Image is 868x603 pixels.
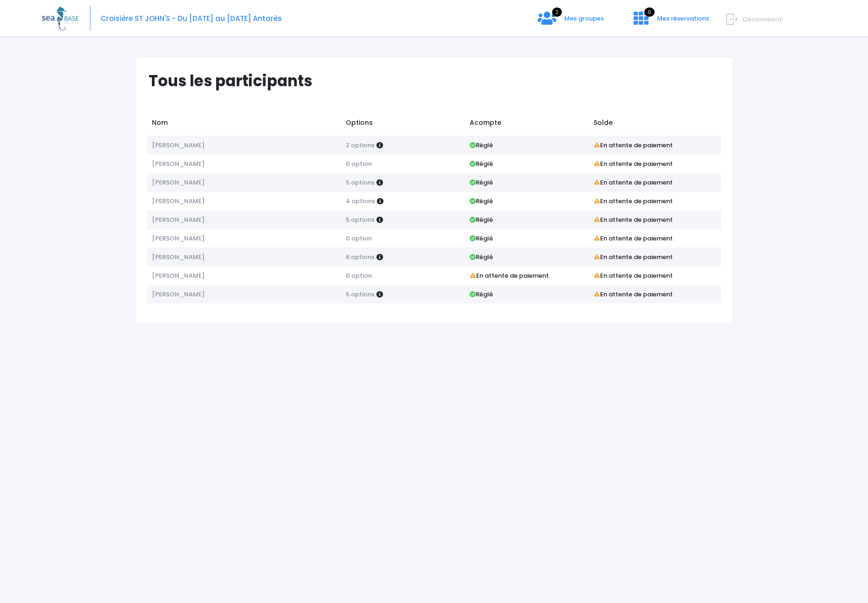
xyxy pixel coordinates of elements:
span: Croisière ST JOHN'S - Du [DATE] au [DATE] Antarès [101,14,282,23]
a: 6 Mes réservations [626,17,715,26]
span: 4 options [346,197,375,206]
span: [PERSON_NAME] [152,234,205,243]
strong: En attente de paiement [594,271,673,280]
h1: Tous les participants [149,72,728,90]
span: 5 options [346,215,375,224]
strong: En attente de paiement [594,290,673,299]
strong: En attente de paiement [594,141,673,150]
span: Mes réservations [657,14,709,23]
strong: En attente de paiement [594,215,673,224]
td: Options [341,113,465,136]
span: [PERSON_NAME] [152,197,205,206]
td: Solde [589,113,721,136]
span: Déconnexion [743,15,783,24]
span: [PERSON_NAME] [152,141,205,150]
span: 2 [552,7,562,17]
span: 5 options [346,290,375,299]
span: 2 options [346,141,375,150]
td: Acompte [465,113,589,136]
strong: Réglé [470,197,493,206]
strong: Réglé [470,290,493,299]
span: 0 option [346,234,372,243]
span: [PERSON_NAME] [152,215,205,224]
td: Nom [147,113,341,136]
span: [PERSON_NAME] [152,271,205,280]
span: 6 [644,7,655,17]
span: Mes groupes [564,14,604,23]
strong: Réglé [470,215,493,224]
strong: Réglé [470,141,493,150]
strong: Réglé [470,159,493,168]
span: 0 option [346,159,372,168]
span: [PERSON_NAME] [152,290,205,299]
strong: En attente de paiement [594,253,673,261]
span: [PERSON_NAME] [152,159,205,168]
span: [PERSON_NAME] [152,178,205,187]
strong: Réglé [470,178,493,187]
strong: En attente de paiement [594,178,673,187]
span: 5 options [346,178,375,187]
strong: En attente de paiement [594,197,673,206]
span: [PERSON_NAME] [152,253,205,261]
strong: Réglé [470,234,493,243]
strong: Réglé [470,253,493,261]
strong: En attente de paiement [470,271,549,280]
span: 0 option [346,271,372,280]
span: 6 options [346,253,375,261]
a: 2 Mes groupes [530,17,611,26]
strong: En attente de paiement [594,234,673,243]
strong: En attente de paiement [594,159,673,168]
